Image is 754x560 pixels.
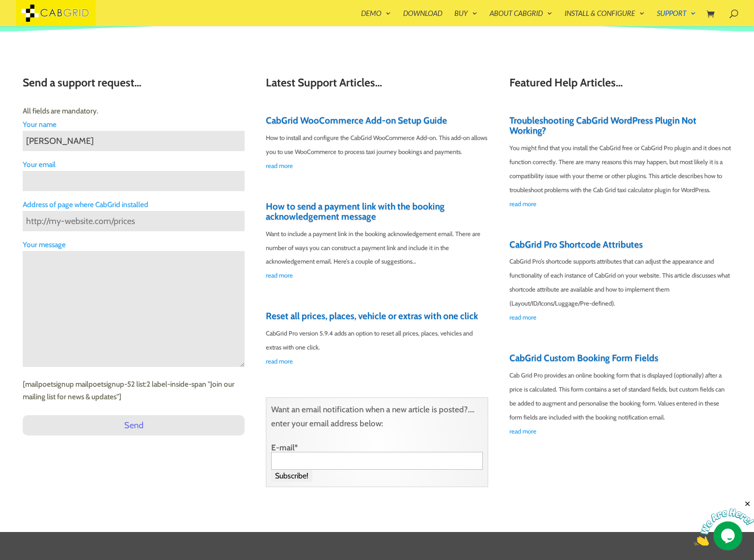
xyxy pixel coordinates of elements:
form: Contact form [23,104,245,456]
h2: Featured Help Articles… [509,77,731,94]
input: Send [23,415,245,435]
a: Troubleshooting CabGrid WordPress Plugin Not Working? [509,115,696,136]
label: Your email [23,158,245,171]
a: CabGrid Custom Booking Form Fields [509,352,658,364]
p: You might find that you install the CabGrid free or CabGrid Pro plugin and it does not function c... [509,141,731,197]
input: E-mail [271,452,482,470]
a: Demo [361,10,391,26]
a: read more [509,424,731,438]
a: read more [266,268,488,282]
a: Download [403,10,442,26]
p: CabGrid Pro’s shortcode supports attributes that can adjust the appearance and functionality of e... [509,254,731,310]
p: [mailpoetsignup mailpoetsignup-52 list:2 label-inside-span "Join our mailing list for news & upda... [23,378,245,403]
a: read more [266,159,488,173]
a: CabGrid Pro Shortcode Attributes [509,239,643,250]
label: Your message [23,238,245,251]
a: CabGrid WooCommerce Add-on Setup Guide [266,115,447,126]
label: E-mail [271,444,482,452]
h2: Latest Support Articles… [266,77,488,94]
a: Buy [454,10,478,26]
label: Address of page where CabGrid installed [23,198,245,211]
iframe: chat widget [694,500,754,546]
p: All fields are mandatory. [23,104,245,118]
a: Support [657,10,696,26]
input: http://my-website.com/prices [23,211,245,231]
input: Subscribe! [271,470,312,482]
label: Your name [23,118,245,131]
h2: Send a support request… [23,77,245,94]
a: read more [509,197,731,211]
a: read more [266,354,488,368]
p: Cab Grid Pro provides an online booking form that is displayed (optionally) after a price is calc... [509,368,731,424]
p: CabGrid Pro version 5.9.4 adds an option to reset all prices, places, vehicles and extras with on... [266,326,488,354]
a: Install & Configure [565,10,645,26]
a: About CabGrid [490,10,552,26]
a: How to send a payment link with the booking acknowledgement message [266,201,445,222]
a: read more [509,310,731,324]
p: Want an email notification when a new article is posted?…. enter your email address below: [271,403,482,439]
p: How to install and configure the CabGrid WooCommerce Add-on. This add-on allows you to use WooCom... [266,131,488,159]
a: CabGrid Taxi Plugin [16,7,96,17]
p: Want to include a payment link in the booking acknowledgement email. There are number of ways you... [266,227,488,269]
a: Reset all prices, places, vehicle or extras with one click [266,310,478,322]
